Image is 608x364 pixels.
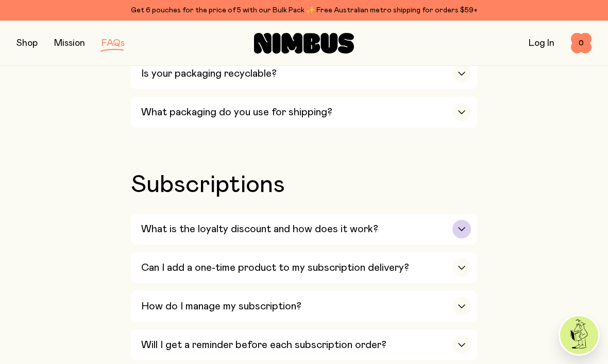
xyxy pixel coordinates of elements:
h3: How do I manage my subscription? [141,300,301,313]
h3: What is the loyalty discount and how does it work? [141,223,378,235]
img: agent [560,316,598,354]
h3: Will I get a reminder before each subscription order? [141,339,386,351]
a: FAQs [102,39,125,48]
button: How do I manage my subscription? [131,291,477,322]
h3: Is your packaging recyclable? [141,67,277,80]
h3: Can I add a one-time product to my subscription delivery? [141,262,409,274]
h2: Subscriptions [131,172,477,197]
a: Log In [529,39,554,48]
button: 0 [571,33,592,54]
button: What packaging do you use for shipping? [131,97,477,128]
button: Will I get a reminder before each subscription order? [131,330,477,360]
button: What is the loyalty discount and how does it work? [131,214,477,245]
h3: What packaging do you use for shipping? [141,106,332,118]
button: Can I add a one-time product to my subscription delivery? [131,252,477,283]
div: Get 6 pouches for the price of 5 with our Bulk Pack ✨ Free Australian metro shipping for orders $59+ [16,4,592,16]
a: Mission [54,39,85,48]
button: Is your packaging recyclable? [131,58,477,89]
